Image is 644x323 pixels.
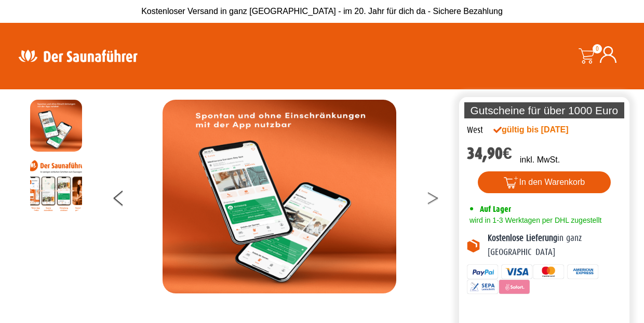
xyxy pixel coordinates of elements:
img: MOCKUP-iPhone_regional [30,100,82,152]
div: gültig bis [DATE] [493,124,591,136]
img: Anleitung7tn [30,159,82,211]
bdi: 34,90 [467,144,512,163]
b: Kostenlose Lieferung [488,233,557,243]
span: € [503,144,512,163]
p: inkl. MwSt. [520,154,560,166]
p: Gutscheine für über 1000 Euro [464,102,624,118]
span: 0 [593,44,602,53]
button: In den Warenkorb [478,171,611,193]
p: in ganz [GEOGRAPHIC_DATA] [488,232,622,259]
span: Auf Lager [480,204,511,214]
img: MOCKUP-iPhone_regional [163,100,396,293]
span: wird in 1-3 Werktagen per DHL zugestellt [467,216,601,224]
div: West [467,124,483,137]
span: Kostenloser Versand in ganz [GEOGRAPHIC_DATA] - im 20. Jahr für dich da - Sichere Bezahlung [141,7,503,16]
